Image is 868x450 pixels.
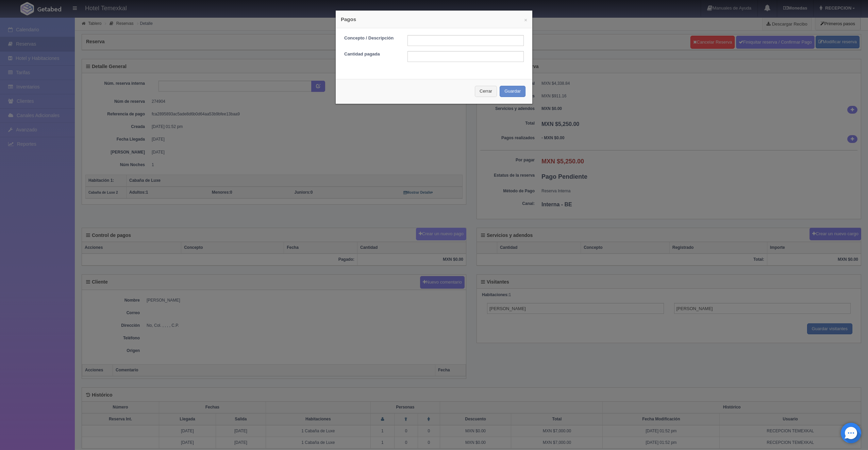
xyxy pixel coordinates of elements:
button: Guardar [500,86,525,97]
button: × [524,17,527,22]
label: Cantidad pagada [339,51,402,58]
label: Concepto / Descripción [339,35,402,42]
h4: Pagos [341,16,527,23]
button: Cerrar [475,86,497,97]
